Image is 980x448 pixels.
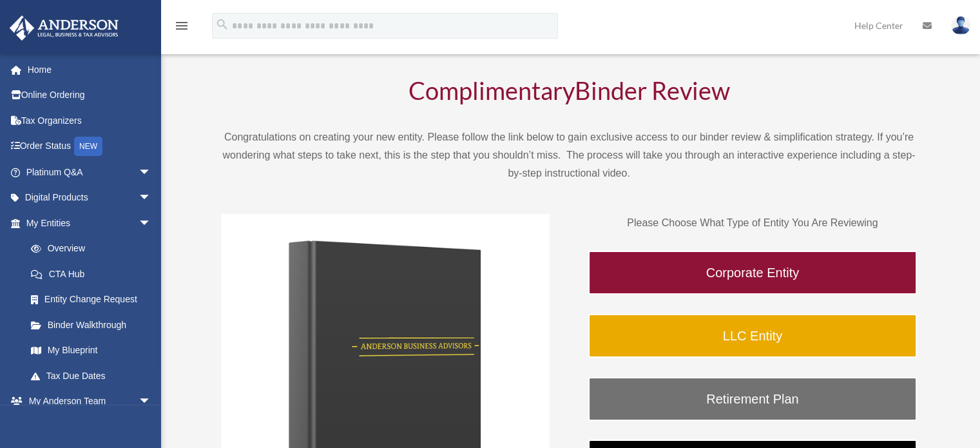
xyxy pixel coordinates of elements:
a: Order StatusNEW [9,133,171,160]
a: Tax Due Dates [18,363,171,389]
a: Entity Change Request [18,287,171,313]
a: LLC Entity [588,314,917,358]
img: User Pic [951,16,970,35]
a: Corporate Entity [588,251,917,295]
a: Binder Walkthrough [18,312,164,338]
a: My Entitiesarrow_drop_down [9,210,171,236]
a: Home [9,57,171,83]
a: My Blueprint [18,338,171,364]
a: Online Ordering [9,83,171,108]
i: search [215,17,229,32]
span: arrow_drop_down [139,389,164,415]
i: menu [174,18,189,34]
span: Complimentary [408,75,575,105]
a: Tax Organizers [9,108,171,133]
a: Platinum Q&Aarrow_drop_down [9,159,171,185]
span: arrow_drop_down [139,159,164,186]
span: arrow_drop_down [139,185,164,211]
p: Please Choose What Type of Entity You Are Reviewing [588,214,917,232]
p: Congratulations on creating your new entity. Please follow the link below to gain exclusive acces... [221,128,917,182]
a: My Anderson Teamarrow_drop_down [9,389,171,414]
a: Retirement Plan [588,377,917,421]
span: arrow_drop_down [139,210,164,237]
img: Anderson Advisors Platinum Portal [6,15,122,41]
a: Overview [18,236,171,262]
a: Digital Productsarrow_drop_down [9,185,171,211]
span: Binder Review [575,75,730,105]
div: NEW [74,137,102,156]
a: CTA Hub [18,261,171,287]
a: menu [174,23,189,34]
